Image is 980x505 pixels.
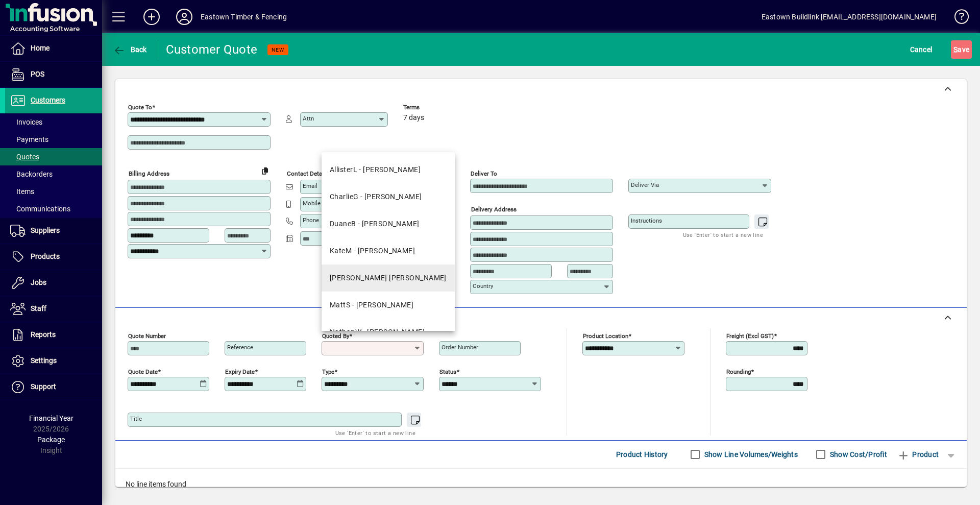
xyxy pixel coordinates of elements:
mat-label: Mobile [303,200,321,207]
mat-label: Email [303,182,317,189]
button: Profile [168,8,201,26]
span: Settings [31,356,57,365]
a: Home [5,36,102,61]
mat-label: Deliver via [631,181,659,188]
mat-option: MattS - Matt Smith [322,292,455,319]
span: Jobs [31,278,46,286]
a: Suppliers [5,218,102,244]
span: Customers [31,96,65,104]
div: AllisterL - [PERSON_NAME] [330,164,421,175]
div: DuaneB - [PERSON_NAME] [330,219,420,229]
mat-label: Attn [303,115,314,122]
div: NathanW - [PERSON_NAME] [330,327,425,338]
span: Financial Year [29,414,73,422]
span: Staff [31,304,46,312]
div: [PERSON_NAME] [PERSON_NAME] [330,273,447,283]
div: No line items found [115,469,967,500]
mat-option: KateM - Kate Mallett [322,237,455,264]
div: MattS - [PERSON_NAME] [330,300,413,310]
span: Quotes [10,153,39,161]
mat-label: Title [130,415,142,422]
span: Home [31,44,50,52]
button: Add [135,8,168,26]
app-page-header-button: Back [102,40,158,59]
mat-label: Rounding [726,368,751,375]
a: Items [5,183,102,200]
a: Knowledge Base [947,2,967,35]
span: Suppliers [31,226,60,234]
a: Invoices [5,113,102,131]
a: Staff [5,296,102,322]
mat-label: Order number [442,344,478,351]
mat-label: Expiry date [225,368,255,375]
span: Product [897,446,939,463]
button: Cancel [908,40,935,59]
mat-label: Status [439,368,456,375]
span: Cancel [910,41,933,58]
mat-hint: Use 'Enter' to start a new line [335,427,415,439]
mat-option: KiaraN - Kiara Neil [322,264,455,292]
a: Support [5,374,102,400]
mat-label: Quote date [128,368,158,375]
span: Payments [10,135,48,143]
div: KateM - [PERSON_NAME] [330,246,415,256]
span: Invoices [10,118,42,126]
span: Back [113,45,147,54]
mat-label: Reference [227,344,253,351]
span: Communications [10,205,70,213]
a: Jobs [5,270,102,296]
a: Products [5,244,102,270]
span: Support [31,382,56,391]
mat-label: Country [473,282,493,290]
span: ave [953,41,969,58]
label: Show Line Volumes/Weights [702,449,798,460]
span: Products [31,252,60,260]
div: Customer Quote [166,41,258,58]
mat-label: Quote To [128,104,152,111]
a: Payments [5,131,102,148]
mat-option: CharlieG - Charlie Gourlay [322,183,455,210]
mat-option: NathanW - Nathan Woolley [322,319,455,346]
mat-label: Instructions [631,217,662,224]
span: POS [31,70,44,78]
mat-label: Product location [583,332,628,339]
mat-option: AllisterL - Allister Lawrence [322,156,455,183]
div: CharlieG - [PERSON_NAME] [330,191,422,202]
mat-label: Type [322,368,334,375]
span: Backorders [10,170,53,178]
mat-label: Quoted by [322,332,349,339]
mat-label: Phone [303,217,319,224]
span: Product History [616,446,668,463]
span: S [953,45,958,54]
span: NEW [272,46,284,53]
button: Copy to Delivery address [257,162,273,179]
mat-label: Quote number [128,332,166,339]
span: Reports [31,330,56,339]
mat-label: Deliver To [471,170,497,177]
span: Items [10,187,34,196]
a: Reports [5,322,102,348]
div: Eastown Timber & Fencing [201,9,287,25]
button: Product History [612,445,672,464]
label: Show Cost/Profit [828,449,887,460]
a: Communications [5,200,102,218]
span: Package [37,436,65,444]
a: Quotes [5,148,102,165]
a: Settings [5,348,102,374]
mat-label: Freight (excl GST) [726,332,774,339]
a: POS [5,62,102,87]
a: Backorders [5,165,102,183]
span: Terms [403,104,464,111]
button: Back [110,40,150,59]
div: Eastown Buildlink [EMAIL_ADDRESS][DOMAIN_NAME] [762,9,937,25]
button: Product [892,445,944,464]
button: Save [951,40,972,59]
span: 7 days [403,114,424,122]
mat-hint: Use 'Enter' to start a new line [683,229,763,241]
mat-option: DuaneB - Duane Bovey [322,210,455,237]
